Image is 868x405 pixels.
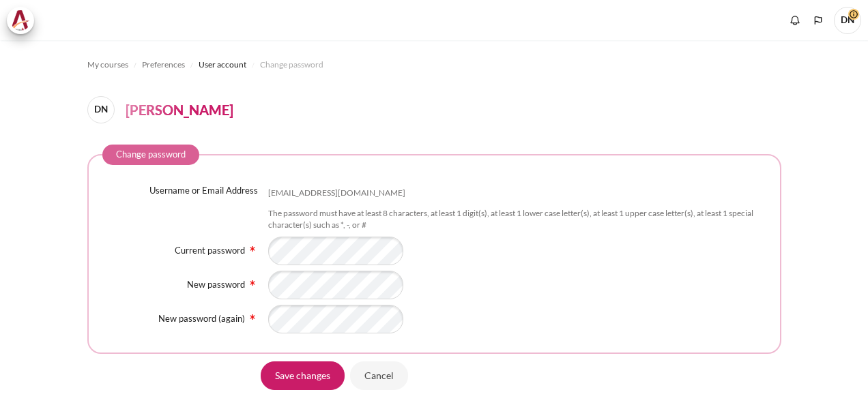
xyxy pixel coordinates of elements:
a: My courses [87,57,128,73]
a: Change password [260,57,323,73]
input: Cancel [350,361,408,390]
img: Required [247,277,258,288]
span: DN [87,96,115,123]
img: Required [247,312,258,322]
div: The password must have at least 8 characters, at least 1 digit(s), at least 1 lower case letter(s... [268,208,766,231]
input: Save changes [261,361,345,390]
a: Preferences [142,57,185,73]
span: Required [247,277,258,286]
a: Architeck Architeck [7,7,41,34]
span: Preferences [142,59,185,71]
span: Change password [260,59,323,71]
h4: [PERSON_NAME] [126,100,233,120]
a: User menu [834,7,861,34]
span: My courses [87,59,128,71]
legend: Change password [102,145,199,165]
span: User account [199,59,246,71]
label: New password (again) [158,313,245,324]
label: Current password [175,245,245,256]
label: Username or Email Address [149,184,258,198]
div: [EMAIL_ADDRESS][DOMAIN_NAME] [268,187,405,199]
span: Required [247,243,258,252]
nav: Navigation bar [87,54,781,76]
img: Required [247,243,258,254]
button: Languages [808,10,828,31]
div: Show notification window with no new notifications [785,10,805,31]
a: DN [87,96,120,123]
span: Required [247,312,258,320]
span: DN [834,7,861,34]
label: New password [187,279,245,290]
img: Architeck [11,10,30,31]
